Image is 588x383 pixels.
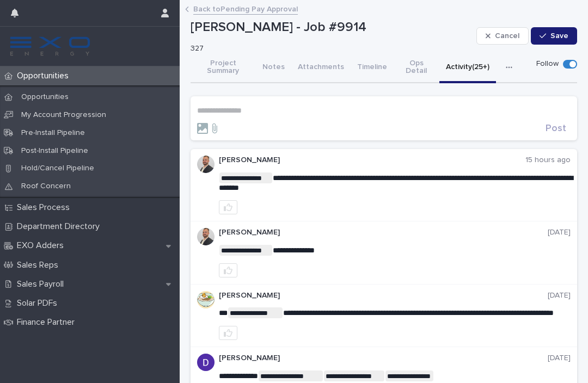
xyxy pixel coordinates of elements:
[548,354,571,363] p: [DATE]
[193,2,298,15] a: Back toPending Pay Approval
[536,59,559,69] p: Follow
[13,110,115,120] p: My Account Progression
[9,35,91,57] img: FKS5r6ZBThi8E5hshIGi
[394,53,439,83] button: Ops Detail
[13,164,103,173] p: Hold/Cancel Pipeline
[197,291,215,308] img: 5pITS8clS0yifm6JjmQ8
[191,53,256,83] button: Project Summary
[191,20,472,35] p: [PERSON_NAME] - Job #9914
[476,27,529,45] button: Cancel
[191,44,468,53] p: 327
[13,202,78,213] p: Sales Process
[13,128,94,138] p: Pre-Install Pipeline
[550,32,568,40] span: Save
[219,326,237,340] button: like this post
[13,221,108,232] p: Department Directory
[219,228,548,237] p: [PERSON_NAME]
[219,291,548,300] p: [PERSON_NAME]
[13,92,77,102] p: Opportunities
[197,156,215,173] img: KSyia9iBSkGZVVVqR61z
[525,156,571,165] p: 15 hours ago
[541,123,571,133] button: Post
[256,53,291,83] button: Notes
[197,354,215,371] img: ACg8ocIU1gP_FEaDQ_CYGVWZ_dFKF6COcwT6RqE6wuSfNwot=s96-c
[13,279,72,289] p: Sales Payroll
[531,27,577,45] button: Save
[548,228,571,237] p: [DATE]
[546,123,566,133] span: Post
[13,317,83,328] p: Finance Partner
[219,263,237,277] button: like this post
[219,354,548,363] p: [PERSON_NAME]
[219,200,237,214] button: like this post
[13,298,66,308] p: Solar PDFs
[291,53,351,83] button: Attachments
[439,53,496,83] button: Activity (25+)
[495,32,519,40] span: Cancel
[13,182,79,191] p: Roof Concern
[13,260,67,270] p: Sales Reps
[219,156,525,165] p: [PERSON_NAME]
[13,146,97,156] p: Post-Install Pipeline
[351,53,394,83] button: Timeline
[13,71,77,81] p: Opportunities
[13,240,72,251] p: EXO Adders
[197,228,215,245] img: KSyia9iBSkGZVVVqR61z
[548,291,571,300] p: [DATE]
